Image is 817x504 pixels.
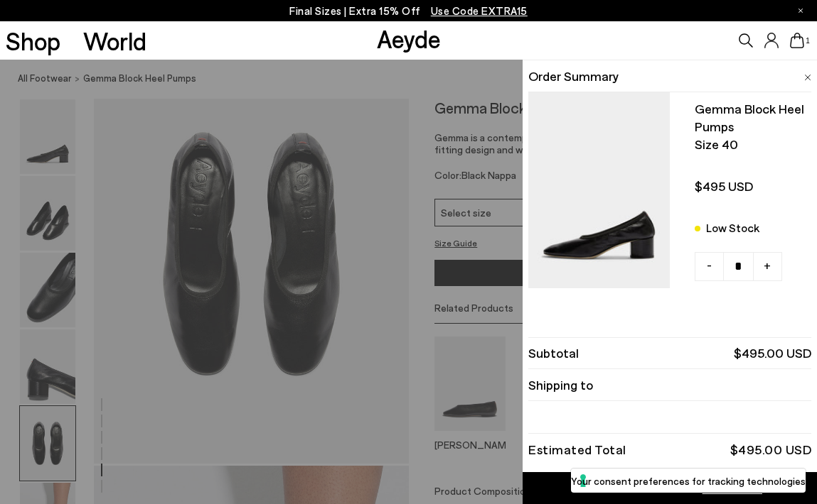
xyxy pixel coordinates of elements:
[523,472,817,504] a: Item Added to Cart View Cart
[431,4,528,17] span: Navigate to /collections/ss25-final-sizes
[790,33,804,48] a: 1
[734,344,811,362] span: $495.00 USD
[695,100,806,136] span: Gemma block heel pumps
[528,337,811,369] li: Subtotal
[707,256,712,274] span: -
[706,219,759,237] div: Low Stock
[753,252,782,281] a: +
[695,252,724,281] a: -
[528,92,670,288] img: AEYDE-GEMMA-NAPPA-LEATHER-BLACK-1_92990657-e543-43c8-9446-a7a365a72c78_900x.jpg
[695,177,806,195] span: $495 USD
[6,28,60,53] a: Shop
[289,2,528,20] p: Final Sizes | Extra 15% Off
[571,469,806,493] button: Your consent preferences for tracking technologies
[571,473,806,488] label: Your consent preferences for tracking technologies
[528,67,619,85] span: Order Summary
[730,444,812,454] div: $495.00 USD
[695,136,806,153] span: Size 40
[528,444,626,454] div: Estimated Total
[804,37,811,45] span: 1
[377,23,441,53] a: Aeyde
[83,28,146,53] a: World
[764,256,771,274] span: +
[528,376,593,394] span: Shipping to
